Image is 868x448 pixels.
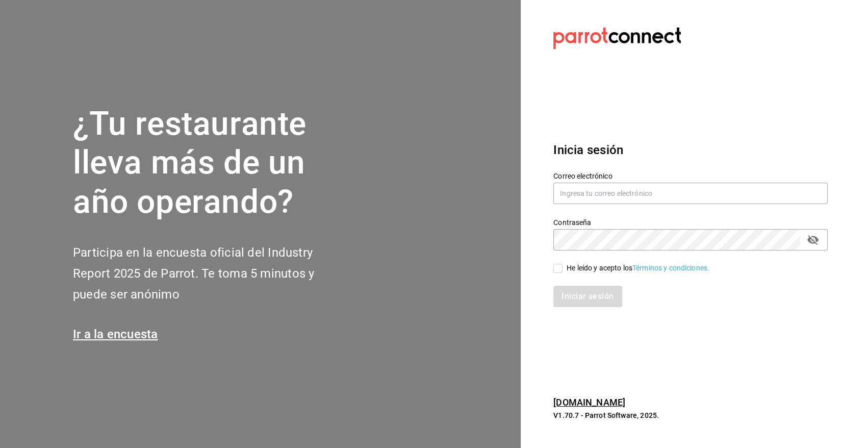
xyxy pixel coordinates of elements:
[553,410,828,420] p: V1.70.7 - Parrot Software, 2025.
[73,105,348,222] h1: ¿Tu restaurante lleva más de un año operando?
[632,264,709,272] a: Términos y condiciones.
[553,172,828,179] label: Correo electrónico
[553,218,828,226] label: Contraseña
[553,141,828,159] h3: Inicia sesión
[73,327,158,341] a: Ir a la encuesta
[567,263,709,273] div: He leído y acepto los
[73,242,348,305] h2: Participa en la encuesta oficial del Industry Report 2025 de Parrot. Te toma 5 minutos y puede se...
[804,231,822,248] button: passwordField
[553,183,828,204] input: Ingresa tu correo electrónico
[553,397,625,408] a: [DOMAIN_NAME]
